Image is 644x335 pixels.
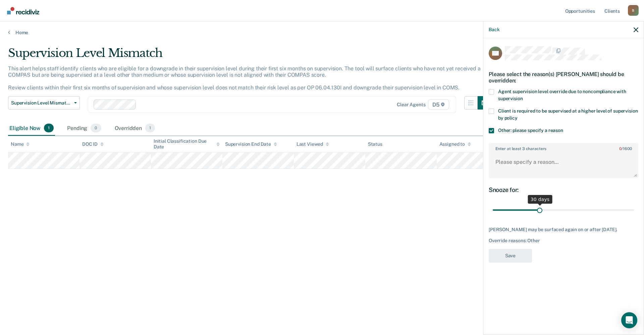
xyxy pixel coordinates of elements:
[8,121,55,136] div: Eligible Now
[498,89,626,101] span: Agent supervision level override due to noncompliance with supervision
[619,146,622,151] span: 0
[113,121,157,136] div: Overridden
[621,312,637,328] div: Open Intercom Messenger
[498,108,638,121] span: Client is required to be supervised at a higher level of supervision by policy
[528,195,552,204] div: 30 days
[489,66,638,89] div: Please select the reason(s) [PERSON_NAME] should be overridden:
[489,227,638,232] div: [PERSON_NAME] may be surfaced again on or after [DATE].
[619,146,632,151] span: / 1600
[11,100,71,106] span: Supervision Level Mismatch
[439,141,471,147] div: Assigned to
[628,5,639,16] div: B
[368,141,382,147] div: Status
[11,141,30,147] div: Name
[397,102,425,108] div: Clear agents
[428,99,449,110] span: D5
[91,124,101,132] span: 0
[489,249,532,263] button: Save
[489,238,638,244] div: Override reasons: Other
[7,7,39,14] img: Recidiviz
[489,186,638,194] div: Snooze for:
[8,46,491,65] div: Supervision Level Mismatch
[225,141,277,147] div: Supervision End Date
[628,5,639,16] button: Profile dropdown button
[8,65,481,91] p: This alert helps staff identify clients who are eligible for a downgrade in their supervision lev...
[66,121,102,136] div: Pending
[8,29,636,36] a: Home
[489,144,638,151] label: Enter at least 3 characters
[297,141,329,147] div: Last Viewed
[44,124,54,132] span: 1
[489,27,499,32] button: Back
[498,128,563,133] span: Other: please specify a reason
[145,124,155,132] span: 1
[154,138,220,150] div: Initial Classification Due Date
[82,141,104,147] div: DOC ID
